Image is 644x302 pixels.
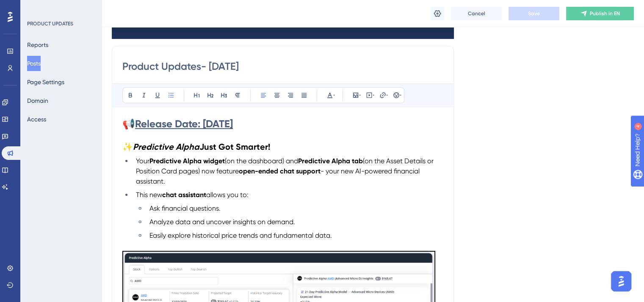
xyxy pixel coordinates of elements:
iframe: UserGuiding AI Assistant Launcher [608,269,634,294]
span: Save [528,10,540,17]
span: ✨ [122,142,133,152]
span: Publish in EN [590,10,620,17]
span: Easily explore historical price trends and fundamental data. [149,231,332,239]
strong: open-ended chat support [239,167,321,175]
span: Ask financial questions. [149,204,221,212]
span: Your [136,157,149,165]
input: Post Title [122,60,443,73]
button: Publish in EN [566,7,634,20]
strong: Predictive Alpha widget [149,157,225,165]
span: allows you to: [206,191,249,199]
button: Access [27,112,46,127]
div: PRODUCT UPDATES [27,20,73,27]
span: Analyze data and uncover insights on demand. [149,218,295,226]
span: 📢 [122,118,135,130]
span: (on the dashboard) and [225,157,298,165]
button: Page Settings [27,74,64,90]
span: This new [136,191,162,199]
strong: chat assistant [162,191,206,199]
strong: Release Date: [DATE] [135,118,233,130]
span: Need Help? [20,2,53,12]
button: Posts [27,56,41,71]
div: 4 [59,4,61,11]
span: Cancel [468,10,485,17]
button: Reports [27,37,48,52]
strong: Just Got Smarter! [199,142,270,152]
strong: Predictive Alpha tab [298,157,363,165]
button: Domain [27,93,48,108]
strong: Predictive Alpha [133,142,199,152]
button: Cancel [451,7,502,20]
button: Save [509,7,559,20]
